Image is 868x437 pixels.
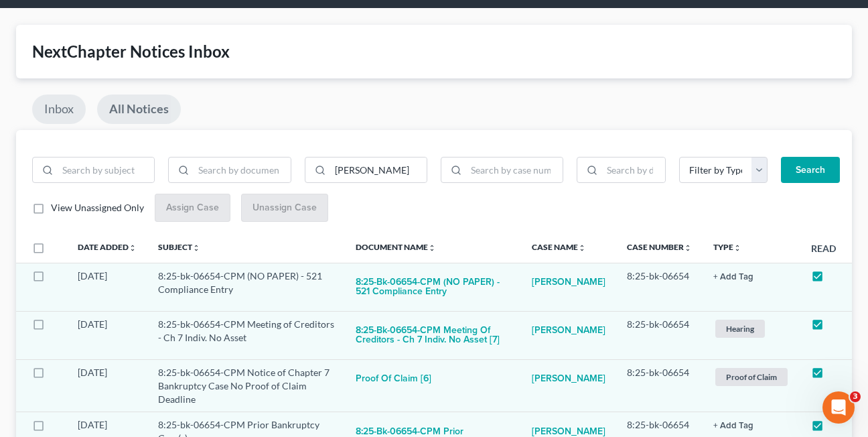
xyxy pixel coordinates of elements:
td: 8:25-bk-06654 [616,311,703,359]
a: Case Nameunfold_more [532,242,586,252]
td: 8:25-bk-06654-CPM Meeting of Creditors - Ch 7 Indiv. No Asset [147,311,345,359]
td: [DATE] [67,263,147,311]
input: Search by case name [330,158,427,183]
button: 8:25-bk-06654-CPM (NO PAPER) - 521 Compliance Entry [356,269,510,306]
a: [PERSON_NAME] [532,318,605,345]
i: unfold_more [684,244,692,252]
td: 8:25-bk-06654 [616,263,703,311]
a: Subjectunfold_more [158,242,200,252]
a: Date Addedunfold_more [78,242,137,252]
span: Hearing [715,320,765,338]
i: unfold_more [578,244,586,252]
a: Typeunfold_more [713,242,741,252]
a: Document Nameunfold_more [356,242,436,252]
button: 8:25-bk-06654-CPM Meeting of Creditors - Ch 7 Indiv. No Asset [7] [356,318,510,354]
span: View Unassigned Only [51,202,144,213]
input: Search by date [602,158,665,183]
a: All Notices [97,95,181,124]
input: Search by case number [466,158,563,183]
a: + Add Tag [713,269,790,283]
button: + Add Tag [713,422,753,430]
button: Search [781,157,840,184]
td: [DATE] [67,311,147,359]
a: Case Numberunfold_more [627,242,692,252]
td: 8:25-bk-06654-CPM (NO PAPER) - 521 Compliance Entry [147,263,345,311]
a: Hearing [713,318,790,340]
a: [PERSON_NAME] [532,269,605,296]
a: Proof of Claim [713,366,790,388]
a: Inbox [32,95,86,124]
td: [DATE] [67,359,147,412]
td: 8:25-bk-06654-CPM Notice of Chapter 7 Bankruptcy Case No Proof of Claim Deadline [147,359,345,412]
input: Search by document name [194,158,290,183]
iframe: Intercom live chat [822,391,855,424]
span: 3 [850,391,861,402]
button: + Add Tag [713,273,753,282]
button: Proof of Claim [6] [356,366,431,393]
i: unfold_more [129,244,137,252]
a: + Add Tag [713,418,790,432]
td: 8:25-bk-06654 [616,359,703,412]
i: unfold_more [428,244,436,252]
i: unfold_more [733,244,741,252]
label: Read [811,241,836,255]
a: [PERSON_NAME] [532,366,605,393]
input: Search by subject [58,158,154,183]
i: unfold_more [192,244,200,252]
div: NextChapter Notices Inbox [32,41,836,62]
span: Proof of Claim [715,368,788,386]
